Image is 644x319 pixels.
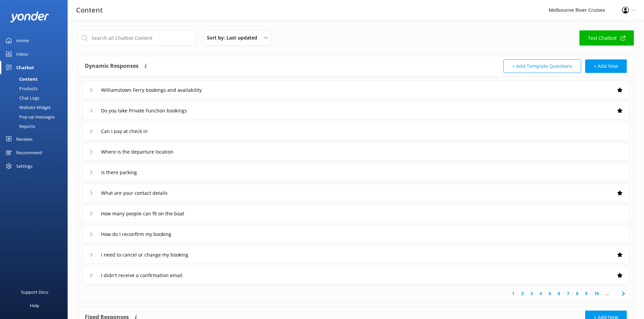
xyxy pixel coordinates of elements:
[4,84,38,93] div: Products
[4,112,68,122] a: Pop-up messages
[16,159,32,173] div: Settings
[4,122,35,131] div: Reports
[85,59,139,73] h4: Dynamic Responses
[554,290,564,297] a: 6
[16,34,29,47] div: Home
[579,30,634,46] a: Test Chatbot
[527,290,536,297] a: 3
[591,290,602,297] a: 10
[582,290,591,297] a: 9
[564,290,573,297] a: 7
[16,132,32,146] div: Reviews
[16,47,28,61] div: Inbox
[545,290,554,297] a: 5
[4,112,55,122] div: Pop-up messages
[4,74,68,84] a: Content
[207,34,261,42] span: Sort by: Last updated
[509,290,518,297] a: 1
[518,290,527,297] a: 2
[4,122,68,131] a: Reports
[16,146,42,159] div: Recommend
[21,285,48,299] div: Support Docs
[16,61,34,74] div: Chatbot
[536,290,545,297] a: 4
[76,5,103,16] h3: Content
[4,103,68,112] a: Website Widget
[573,290,582,297] a: 8
[10,11,49,23] img: yonder-white-logo.png
[78,30,196,46] input: Search all Chatbot Content
[602,290,612,297] span: ...
[4,74,38,84] div: Content
[4,103,51,112] div: Website Widget
[503,59,581,73] button: + Add Template Questions
[30,299,39,312] div: Help
[4,84,68,93] a: Products
[4,93,39,103] div: Chat Logs
[585,59,627,73] button: + Add New
[4,93,68,103] a: Chat Logs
